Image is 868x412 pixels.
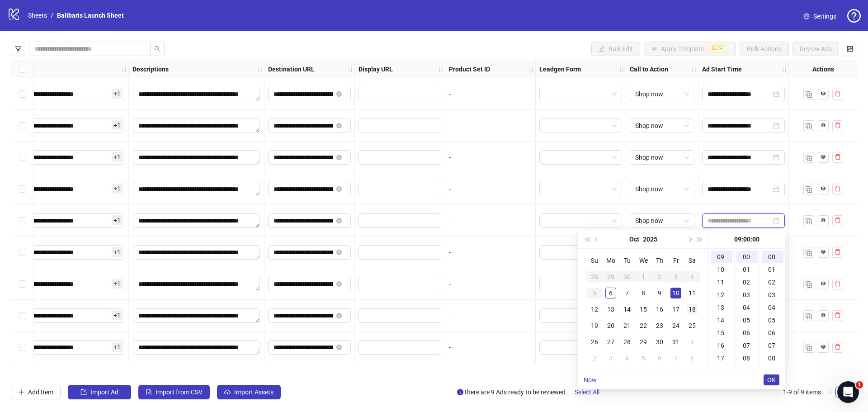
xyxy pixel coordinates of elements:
div: 17 [670,304,681,315]
div: 11 [711,276,732,289]
div: 06 [736,327,758,339]
div: Edit values [132,86,260,102]
div: 8 [687,353,698,364]
th: Tu [619,252,635,269]
button: Bulk Actions [740,42,789,56]
div: Edit values [132,181,260,197]
td: 2025-10-06 [603,285,619,301]
span: delete [835,249,841,255]
a: Sheets [26,10,49,20]
span: Shop now [635,151,689,164]
div: 14 [622,304,632,315]
img: Duplicate [806,345,812,351]
div: 07 [736,339,758,352]
div: 12 [589,304,600,315]
img: Duplicate [806,155,812,161]
span: holder [121,66,127,72]
div: 23 [654,320,665,331]
td: 2025-11-05 [635,350,651,366]
td: 2025-10-18 [684,301,700,317]
span: Import Ad [90,388,118,396]
button: left [825,387,835,398]
iframe: Intercom live chat [837,381,859,403]
div: 31 [670,336,681,347]
div: 06 [762,327,783,339]
span: setting [803,13,810,19]
div: 08 [736,352,758,365]
div: 03 [736,289,758,301]
img: Duplicate [806,250,812,256]
div: 30 [654,336,665,347]
td: 2025-11-07 [668,350,684,366]
div: 7 [622,288,632,298]
div: - [449,311,532,321]
span: delete [835,312,841,318]
button: Duplicate [803,279,814,289]
button: Duplicate [803,152,814,163]
div: Select row 4 [11,173,34,205]
div: Select row 5 [11,205,34,237]
span: delete [835,154,841,160]
td: 2025-10-29 [635,334,651,350]
div: 02 [762,276,783,289]
button: Add Item [11,385,61,399]
td: 2025-10-25 [684,317,700,334]
div: Select row 3 [11,142,34,173]
div: 09:00:00 [712,230,781,248]
td: 2025-11-02 [586,350,603,366]
button: Duplicate [803,184,814,194]
strong: Display URL [359,64,393,74]
div: Select row 7 [11,268,34,300]
span: 1 [856,381,863,388]
td: 2025-10-10 [668,285,684,301]
span: + 1 [112,310,123,320]
button: Bulk Edit [591,42,640,56]
button: Duplicate [803,247,814,258]
div: 6 [654,353,665,364]
div: - [449,342,532,352]
td: 2025-10-04 [684,269,700,285]
span: holder [697,66,703,72]
td: 2025-10-30 [651,334,668,350]
th: Mo [603,252,619,269]
span: There are 9 Ads ready to be reviewed. [457,385,607,399]
td: 2025-11-03 [603,350,619,366]
span: + 1 [112,89,123,99]
div: - [449,89,532,99]
span: holder [444,66,450,72]
span: holder [127,66,134,72]
li: / [51,10,53,20]
div: 03 [762,289,783,301]
div: 16 [711,339,732,352]
span: Add Item [28,388,53,396]
div: 29 [605,271,616,282]
div: Select all rows [11,60,34,78]
span: + 1 [112,184,123,194]
div: 8 [638,288,649,298]
div: 18 [711,365,732,377]
button: Next month (PageDown) [684,230,694,248]
div: 25 [687,320,698,331]
div: 11 [687,288,698,298]
td: 2025-10-11 [684,285,700,301]
span: delete [835,344,841,350]
li: 1 [835,387,846,398]
div: 3 [670,271,681,282]
td: 2025-10-19 [586,317,603,334]
span: close-circle [336,186,342,192]
span: cloud-upload [224,389,231,395]
button: Review Ads [793,42,839,56]
div: Resize Ad Start Time column [786,60,788,78]
td: 2025-10-21 [619,317,635,334]
div: 1 [687,336,698,347]
td: 2025-10-20 [603,317,619,334]
button: close-circle [336,281,342,287]
div: 09 [762,365,783,377]
button: close-circle [336,250,342,255]
button: Choose a month [629,230,639,248]
div: 29 [638,336,649,347]
button: close-circle [336,313,342,318]
div: 16 [654,304,665,315]
div: - [449,216,532,226]
span: holder [788,66,794,72]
